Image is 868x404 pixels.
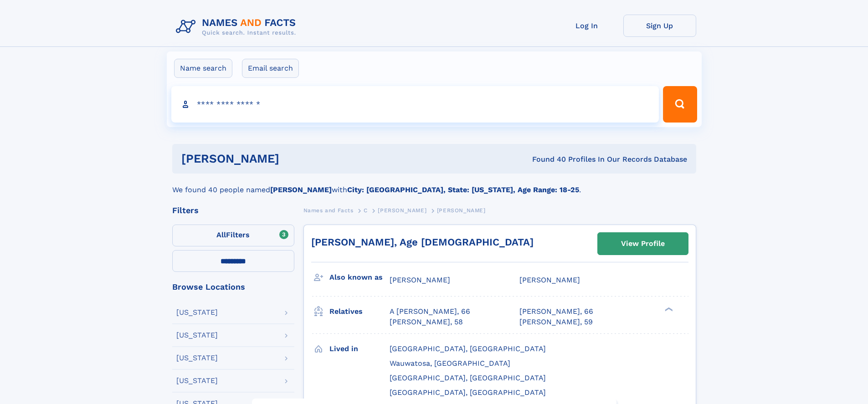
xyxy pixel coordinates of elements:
a: Sign Up [623,15,696,37]
div: [US_STATE] [176,354,218,362]
b: City: [GEOGRAPHIC_DATA], State: [US_STATE], Age Range: 18-25 [347,185,579,194]
label: Name search [174,59,232,78]
a: [PERSON_NAME], Age [DEMOGRAPHIC_DATA] [311,236,534,248]
img: Logo Names and Facts [172,15,303,39]
a: C [364,205,368,216]
div: Filters [172,206,294,215]
a: [PERSON_NAME], 66 [519,307,593,317]
div: ❯ [663,307,673,312]
span: Wauwatosa, [GEOGRAPHIC_DATA] [390,359,510,368]
h3: Also known as [329,270,390,285]
div: [US_STATE] [176,309,218,316]
span: [PERSON_NAME] [390,276,450,284]
div: View Profile [621,233,665,254]
h3: Relatives [329,304,390,319]
a: [PERSON_NAME], 58 [390,317,463,327]
a: Log In [550,15,623,37]
h3: Lived in [329,341,390,357]
b: [PERSON_NAME] [270,185,332,194]
div: [US_STATE] [176,332,218,339]
a: A [PERSON_NAME], 66 [390,307,470,317]
a: Names and Facts [303,205,354,216]
button: Search Button [663,86,697,123]
a: View Profile [598,233,688,255]
div: We found 40 people named with . [172,174,696,195]
span: [GEOGRAPHIC_DATA], [GEOGRAPHIC_DATA] [390,373,546,382]
span: [PERSON_NAME] [378,207,426,214]
span: [PERSON_NAME] [437,207,486,214]
label: Email search [242,59,299,78]
div: Found 40 Profiles In Our Records Database [406,154,687,164]
span: All [216,230,226,239]
a: [PERSON_NAME], 59 [519,317,593,327]
div: Browse Locations [172,283,294,291]
span: [GEOGRAPHIC_DATA], [GEOGRAPHIC_DATA] [390,344,546,353]
a: [PERSON_NAME] [378,205,426,216]
h1: [PERSON_NAME] [181,153,406,164]
span: C [364,207,368,214]
div: [US_STATE] [176,377,218,384]
span: [PERSON_NAME] [519,276,580,284]
label: Filters [172,225,294,246]
input: search input [171,86,659,123]
span: [GEOGRAPHIC_DATA], [GEOGRAPHIC_DATA] [390,388,546,397]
